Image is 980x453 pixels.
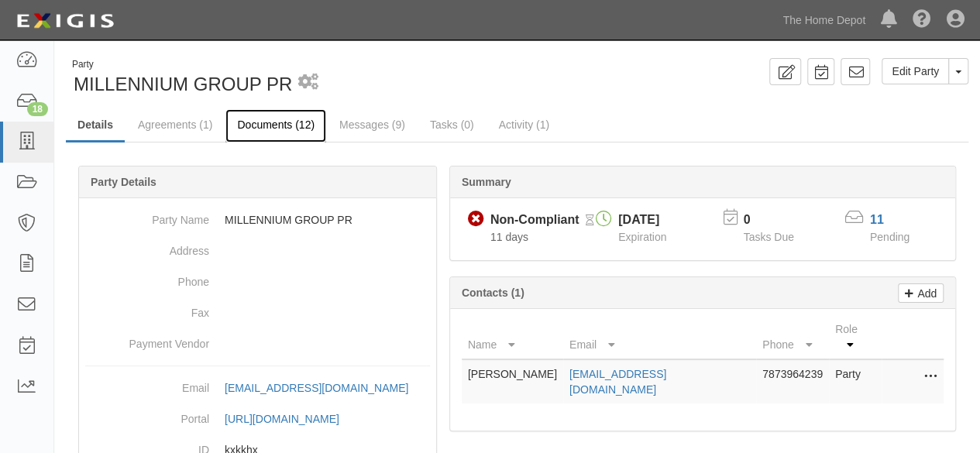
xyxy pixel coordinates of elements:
[913,11,931,29] i: Help Center - Complianz
[743,231,793,243] span: Tasks Due
[756,315,829,359] th: Phone
[66,109,125,142] a: Details
[462,359,563,403] td: [PERSON_NAME]
[882,58,949,84] a: Edit Party
[563,315,756,359] th: Email
[85,266,209,290] dt: Phone
[225,380,408,396] div: [EMAIL_ADDRESS][DOMAIN_NAME]
[490,211,579,229] div: Non-Compliant
[743,211,813,229] p: 0
[418,109,486,140] a: Tasks (0)
[85,297,209,321] dt: Fax
[829,315,882,359] th: Role
[490,231,528,243] span: Since 09/29/2025
[85,204,209,228] dt: Party Name
[487,109,561,140] a: Activity (1)
[225,382,425,394] a: [EMAIL_ADDRESS][DOMAIN_NAME]
[898,283,944,303] a: Add
[225,413,356,425] a: [URL][DOMAIN_NAME]
[462,315,563,359] th: Name
[618,211,666,229] div: [DATE]
[126,109,224,140] a: Agreements (1)
[74,74,292,94] span: MILLENNIUM GROUP PR
[66,58,506,98] div: MILLENNIUM GROUP PR
[462,176,511,188] b: Summary
[91,176,156,188] b: Party Details
[618,231,666,243] span: Expiration
[85,204,430,235] dd: MILLENNIUM GROUP PR
[585,215,593,226] i: Pending Review
[85,372,209,396] dt: Email
[328,109,417,140] a: Messages (9)
[468,211,484,228] i: Non-Compliant
[569,368,666,396] a: [EMAIL_ADDRESS][DOMAIN_NAME]
[913,284,937,302] p: Add
[12,7,119,35] img: logo-5460c22ac91f19d4615b14bd174203de0afe785f0fc80cf4dbbc73dc1793850b.png
[225,109,326,142] a: Documents (12)
[775,5,873,36] a: The Home Depot
[27,102,48,116] div: 18
[870,213,884,226] a: 11
[756,359,829,403] td: 7873964239
[72,58,292,71] div: Party
[870,231,910,243] span: Pending
[85,328,209,352] dt: Payment Vendor
[85,235,209,259] dt: Address
[829,359,882,403] td: Party
[462,287,524,299] b: Contacts (1)
[85,403,209,427] dt: Portal
[298,74,318,91] i: 2 scheduled workflows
